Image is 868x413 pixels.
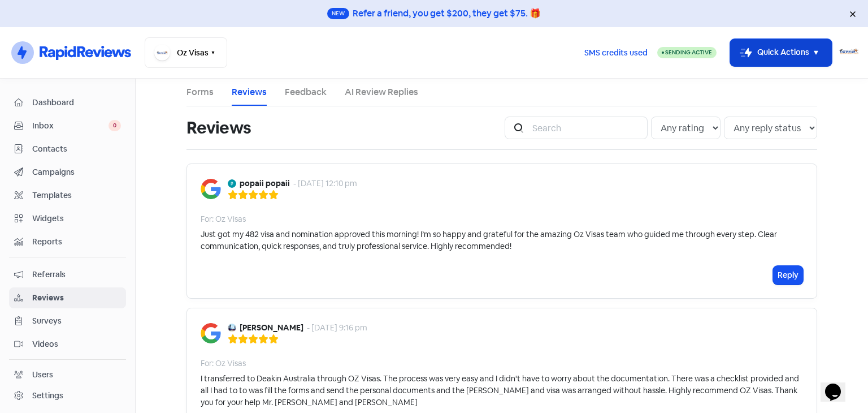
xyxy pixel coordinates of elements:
[584,47,648,59] span: SMS credits used
[201,358,246,369] div: For: Oz Visas
[730,39,832,66] button: Quick Actions
[201,373,803,408] div: I transferred to Deakin Australia through OZ Visas. The process was very easy and I didn't have t...
[9,385,126,406] a: Settings
[201,179,221,199] img: Image
[353,7,541,20] div: Refer a friend, you get $200, they get $75. 🎁
[9,264,126,285] a: Referrals
[9,364,126,385] a: Users
[32,369,53,381] div: Users
[201,323,221,343] img: Image
[9,208,126,229] a: Widgets
[228,179,236,188] img: Avatar
[32,190,121,201] span: Templates
[821,368,857,402] iframe: chat widget
[32,143,121,155] span: Contacts
[240,322,303,334] b: [PERSON_NAME]
[9,162,126,183] a: Campaigns
[839,42,859,63] img: User
[32,120,108,132] span: Inbox
[9,287,126,308] a: Reviews
[9,334,126,355] a: Videos
[285,85,327,99] a: Feedback
[773,266,803,285] button: Reply
[186,110,251,146] h1: Reviews
[32,166,121,178] span: Campaigns
[32,97,121,109] span: Dashboard
[9,311,126,332] a: Surveys
[9,139,126,160] a: Contacts
[526,117,648,139] input: Search
[327,8,349,19] span: New
[307,322,367,334] div: - [DATE] 9:16 pm
[186,85,214,99] a: Forms
[32,213,121,225] span: Widgets
[201,213,246,225] div: For: Oz Visas
[32,269,121,281] span: Referrals
[345,85,418,99] a: AI Review Replies
[575,46,657,58] a: SMS credits used
[9,92,126,113] a: Dashboard
[32,292,121,304] span: Reviews
[108,120,121,131] span: 0
[9,185,126,206] a: Templates
[657,46,717,59] a: Sending Active
[32,236,121,248] span: Reports
[32,338,121,350] span: Videos
[232,85,267,99] a: Reviews
[9,231,126,252] a: Reports
[201,229,803,252] div: Just got my 482 visa and nomination approved this morning! I’m so happy and grateful for the amaz...
[228,324,236,332] img: Avatar
[32,390,63,402] div: Settings
[9,115,126,136] a: Inbox 0
[665,49,712,56] span: Sending Active
[240,178,290,190] b: popaii popaii
[32,315,121,327] span: Surveys
[293,178,357,190] div: - [DATE] 12:10 pm
[145,37,227,68] button: Oz Visas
